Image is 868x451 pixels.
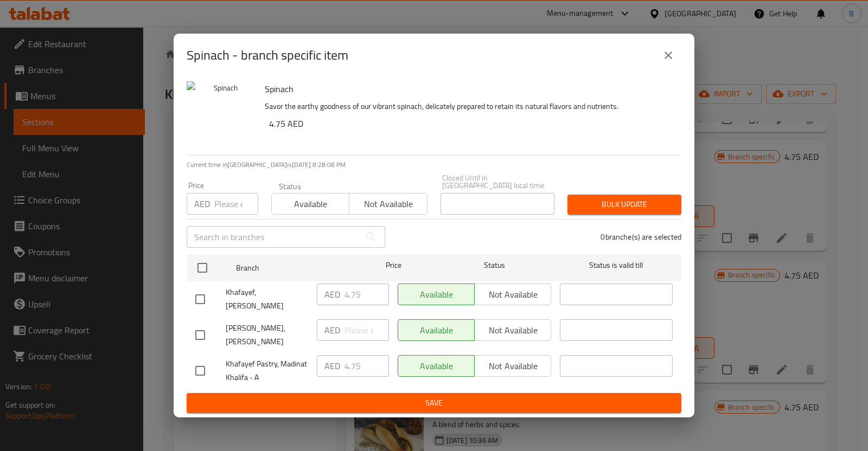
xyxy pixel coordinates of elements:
p: AED [324,359,340,372]
h6: 4.75 AED [269,116,673,131]
input: Please enter price [344,319,389,341]
p: AED [324,324,340,337]
button: Not available [349,193,427,215]
span: Branch [236,261,349,275]
p: Savor the earthy goodness of our vibrant spinach, delicately prepared to retain its natural flavo... [265,100,673,113]
span: [PERSON_NAME], [PERSON_NAME] [226,321,308,349]
span: Price [358,259,430,272]
span: Status is valid till [560,259,673,272]
span: Khafayef Pastry, Madinat Khalifa - A [226,357,308,384]
input: Please enter price [214,193,258,215]
p: AED [324,288,340,301]
p: AED [194,197,210,210]
button: close [655,42,681,68]
p: 0 branche(s) are selected [601,231,681,242]
h2: Spinach - branch specific item [187,47,348,64]
button: Available [271,193,349,215]
input: Please enter price [344,355,389,377]
input: Search in branches [187,226,360,248]
span: Available [276,196,345,212]
input: Please enter price [344,284,389,305]
span: Khafayef, [PERSON_NAME] [226,286,308,313]
h6: Spinach [265,81,673,96]
button: Bulk update [567,195,681,215]
span: Status [438,259,551,272]
span: Save [195,396,673,410]
img: Spinach [187,81,256,151]
span: Bulk update [576,198,673,211]
button: Save [187,393,681,413]
p: Current time in [GEOGRAPHIC_DATA] is [DATE] 8:28:08 PM [187,160,681,170]
span: Not available [354,196,423,212]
